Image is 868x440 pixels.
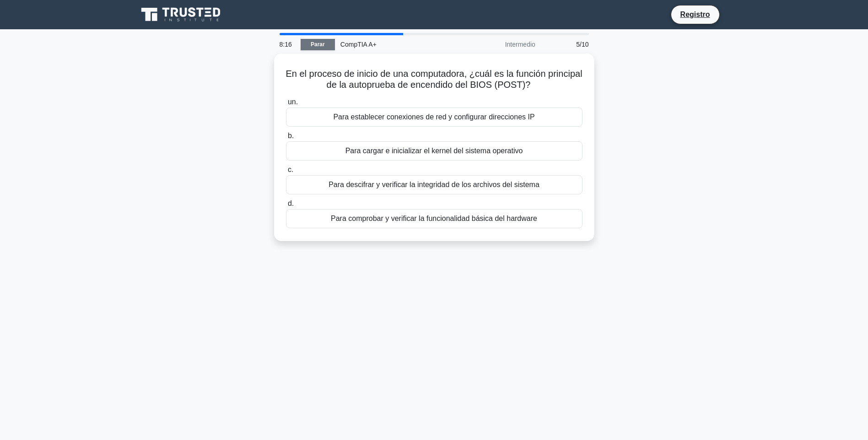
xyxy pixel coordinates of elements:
[335,35,461,54] div: CompTIA A+
[301,39,335,50] a: Parar
[288,132,294,140] span: b.
[541,35,594,54] div: 5/10
[286,141,582,161] div: Para cargar e inicializar el kernel del sistema operativo
[286,209,582,228] div: Para comprobar y verificar la funcionalidad básica del hardware
[286,69,582,90] font: En el proceso de inicio de una computadora, ¿cuál es la función principal de la autoprueba de enc...
[461,35,541,54] div: Intermedio
[288,166,293,173] span: c.
[288,199,294,207] span: d.
[274,35,301,54] div: 8:16
[675,9,716,20] a: Registro
[288,98,298,106] span: un.
[286,175,582,194] div: Para descifrar y verificar la integridad de los archivos del sistema
[286,107,582,127] div: Para establecer conexiones de red y configurar direcciones IP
